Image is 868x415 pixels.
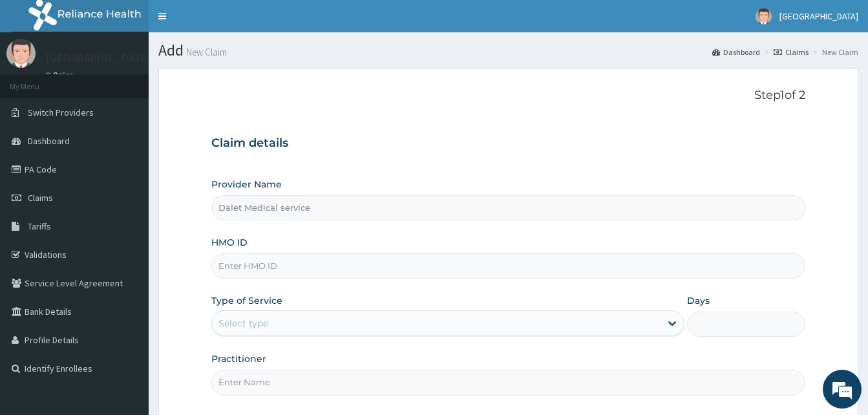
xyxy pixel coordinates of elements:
[218,317,268,330] div: Select type
[211,178,282,191] label: Provider Name
[184,47,227,57] small: New Claim
[211,236,248,249] label: HMO ID
[28,220,51,232] span: Tariffs
[211,352,266,365] label: Practitioner
[45,70,76,80] a: Online
[6,39,36,68] img: User Image
[158,42,858,59] h1: Add
[211,253,805,279] input: Enter HMO ID
[779,10,858,22] span: [GEOGRAPHIC_DATA]
[211,89,805,103] p: Step 1 of 2
[756,8,772,25] img: User Image
[28,107,94,118] span: Switch Providers
[45,52,152,64] p: [GEOGRAPHIC_DATA]
[28,192,53,204] span: Claims
[774,47,809,58] a: Claims
[211,136,805,151] h3: Claim details
[211,370,805,395] input: Enter Name
[687,294,710,307] label: Days
[28,135,70,147] span: Dashboard
[211,294,282,307] label: Type of Service
[810,47,858,58] li: New Claim
[712,47,760,58] a: Dashboard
